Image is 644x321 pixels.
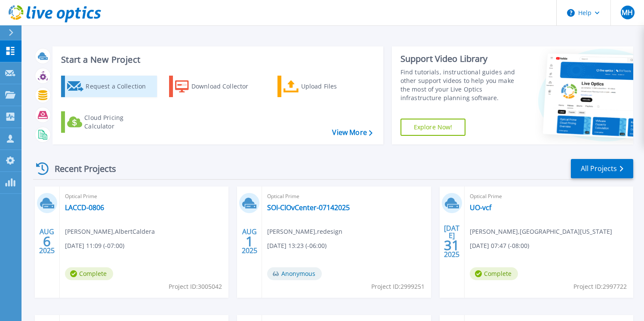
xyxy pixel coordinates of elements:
a: UO-vcf [470,203,491,212]
span: [DATE] 11:09 (-07:00) [65,241,124,251]
span: MH [622,9,633,16]
div: AUG 2025 [241,226,258,257]
div: [DATE] 2025 [444,226,460,257]
div: Cloud Pricing Calculator [84,113,153,131]
span: 31 [444,242,459,249]
a: LACCD-0806 [65,203,104,212]
a: SOI-CIOvCenter-07142025 [267,203,350,212]
span: Complete [470,267,518,280]
span: Optical Prime [65,192,223,201]
span: [PERSON_NAME] , AlbertCaldera [65,227,155,236]
a: Request a Collection [61,76,157,97]
div: Find tutorials, instructional guides and other support videos to help you make the most of your L... [401,68,521,102]
span: [PERSON_NAME] , [GEOGRAPHIC_DATA][US_STATE] [470,227,612,236]
span: Complete [65,267,113,280]
div: AUG 2025 [39,226,55,257]
span: Optical Prime [267,192,425,201]
h3: Start a New Project [61,55,372,64]
a: Upload Files [277,76,373,97]
span: [DATE] 13:23 (-06:00) [267,241,327,251]
a: View More [332,128,372,137]
div: Recent Projects [33,158,128,179]
a: Explore Now! [401,119,466,136]
span: Project ID: 3005042 [169,282,222,291]
div: Download Collector [191,78,260,95]
a: Cloud Pricing Calculator [61,111,157,133]
span: Project ID: 2999251 [371,282,425,291]
span: Project ID: 2997722 [573,282,627,291]
span: [PERSON_NAME] , redesign [267,227,342,236]
div: Support Video Library [401,53,521,64]
a: All Projects [571,159,633,178]
span: [DATE] 07:47 (-08:00) [470,241,529,251]
a: Download Collector [169,76,265,97]
span: Optical Prime [470,192,628,201]
span: 1 [246,238,253,245]
div: Request a Collection [86,78,154,95]
div: Upload Files [301,78,370,95]
span: 6 [43,238,51,245]
span: Anonymous [267,267,322,280]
